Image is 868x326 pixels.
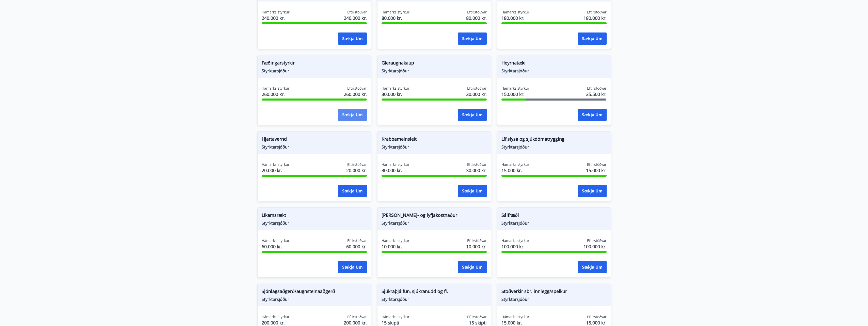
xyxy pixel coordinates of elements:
button: Sækja um [578,261,607,273]
span: Styrktarsjóður [382,297,487,302]
span: Eftirstöðvar [587,86,607,91]
span: Eftirstöðvar [587,238,607,243]
span: Líf,slysa og sjúkdómatrygging [501,136,607,144]
span: 30.000 kr. [466,167,487,174]
span: Hámarks styrkur [501,238,529,243]
button: Sækja um [338,109,367,121]
span: 15.000 kr. [586,167,607,174]
span: Hámarks styrkur [501,314,529,319]
span: 15 skipti [469,319,487,326]
span: Hámarks styrkur [382,162,409,167]
span: Gleraugnakaup [382,59,487,68]
span: 60.000 kr. [346,243,367,250]
span: Eftirstöðvar [467,10,487,15]
span: Hámarks styrkur [382,314,409,319]
span: Líkamsrækt [262,212,367,220]
span: Styrktarsjóður [262,144,367,150]
span: 30.000 kr. [382,91,409,97]
span: Styrktarsjóður [501,68,607,74]
span: Eftirstöðvar [467,162,487,167]
span: Hámarks styrkur [382,238,409,243]
span: 100.000 kr. [501,243,529,250]
span: 80.000 kr. [382,15,409,21]
button: Sækja um [338,261,367,273]
span: Eftirstöðvar [587,10,607,15]
span: 100.000 kr. [583,243,607,250]
span: Eftirstöðvar [347,314,367,319]
span: Eftirstöðvar [467,314,487,319]
span: 15.000 kr. [586,319,607,326]
span: 240.000 kr. [262,15,290,21]
span: 10.000 kr. [382,243,409,250]
span: 35.500 kr. [586,91,607,97]
span: Hámarks styrkur [262,238,290,243]
span: 80.000 kr. [466,15,487,21]
span: Hámarks styrkur [501,10,529,15]
span: 200.000 kr. [344,319,367,326]
span: Heyrnatæki [501,59,607,68]
span: Hámarks styrkur [501,162,529,167]
span: Eftirstöðvar [467,86,487,91]
span: Hámarks styrkur [262,162,290,167]
span: Styrktarsjóður [382,220,487,226]
span: Hámarks styrkur [501,86,529,91]
span: Sálfræði [501,212,607,220]
span: 260.000 kr. [344,91,367,97]
span: Sjúkraþjálfun, sjúkranudd og fl. [382,288,487,297]
button: Sækja um [578,32,607,45]
span: [PERSON_NAME]- og lyfjakostnaður [382,212,487,220]
button: Sækja um [458,32,487,45]
span: 30.000 kr. [382,167,409,174]
button: Sækja um [458,261,487,273]
span: Hjartavernd [262,136,367,144]
button: Sækja um [338,185,367,197]
span: 15 skipti [382,319,409,326]
span: Eftirstöðvar [467,238,487,243]
span: 240.000 kr. [344,15,367,21]
span: Styrktarsjóður [501,297,607,302]
span: Hámarks styrkur [262,86,290,91]
span: Eftirstöðvar [347,238,367,243]
span: Styrktarsjóður [382,144,487,150]
span: Styrktarsjóður [501,220,607,226]
span: 60.000 kr. [262,243,290,250]
span: Styrktarsjóður [262,220,367,226]
span: Hámarks styrkur [262,314,290,319]
span: Hámarks styrkur [382,86,409,91]
span: Eftirstöðvar [587,162,607,167]
span: Hámarks styrkur [382,10,409,15]
span: 180.000 kr. [501,15,529,21]
span: Styrktarsjóður [501,144,607,150]
span: 150.000 kr. [501,91,529,97]
span: 15.000 kr. [501,319,529,326]
button: Sækja um [578,185,607,197]
span: Styrktarsjóður [262,297,367,302]
span: Sjónlagsaðgerð/augnsteinaaðgerð [262,288,367,297]
span: Eftirstöðvar [347,162,367,167]
span: 20.000 kr. [262,167,290,174]
span: 10.000 kr. [466,243,487,250]
span: Styrktarsjóður [382,68,487,74]
span: 180.000 kr. [583,15,607,21]
button: Sækja um [458,185,487,197]
span: Eftirstöðvar [347,86,367,91]
span: Stoðverkir sbr. innlegg/spelkur [501,288,607,297]
span: Krabbameinsleit [382,136,487,144]
span: 200.000 kr. [262,319,290,326]
button: Sækja um [458,109,487,121]
span: Eftirstöðvar [347,10,367,15]
span: 20.000 kr. [346,167,367,174]
span: Hámarks styrkur [262,10,290,15]
span: 260.000 kr. [262,91,290,97]
span: Fæðingarstyrkir [262,59,367,68]
button: Sækja um [578,109,607,121]
span: 15.000 kr. [501,167,529,174]
span: Eftirstöðvar [587,314,607,319]
span: 30.000 kr. [466,91,487,97]
button: Sækja um [338,32,367,45]
span: Styrktarsjóður [262,68,367,74]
